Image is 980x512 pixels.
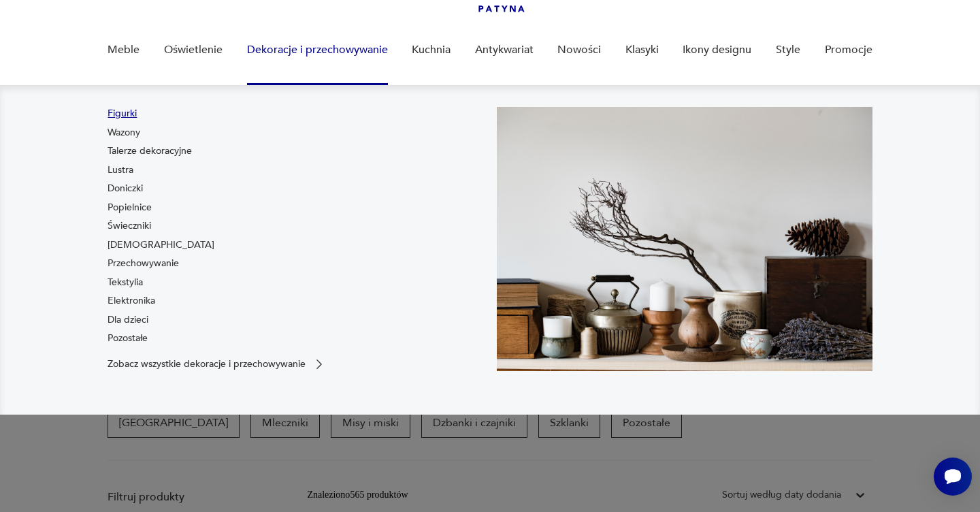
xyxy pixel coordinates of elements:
[108,24,140,76] a: Meble
[825,24,872,76] a: Promocje
[934,458,972,496] iframe: Smartsupp widget button
[776,24,800,76] a: Style
[108,107,137,121] a: Figurki
[108,313,148,327] a: Dla dzieci
[108,144,192,158] a: Talerze dekoracyjne
[108,201,152,214] a: Popielnice
[108,276,143,289] a: Tekstylia
[108,182,143,195] a: Doniczki
[108,238,214,252] a: [DEMOGRAPHIC_DATA]
[108,357,326,371] a: Zobacz wszystkie dekoracje i przechowywanie
[108,359,306,368] p: Zobacz wszystkie dekoracje i przechowywanie
[108,294,155,308] a: Elektronika
[497,107,872,371] img: cfa44e985ea346226f89ee8969f25989.jpg
[475,24,534,76] a: Antykwariat
[108,163,133,177] a: Lustra
[625,24,659,76] a: Klasyki
[412,24,451,76] a: Kuchnia
[108,332,148,345] a: Pozostałe
[108,257,179,270] a: Przechowywanie
[557,24,601,76] a: Nowości
[164,24,223,76] a: Oświetlenie
[683,24,751,76] a: Ikony designu
[247,24,388,76] a: Dekoracje i przechowywanie
[108,126,140,140] a: Wazony
[108,219,151,233] a: Świeczniki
